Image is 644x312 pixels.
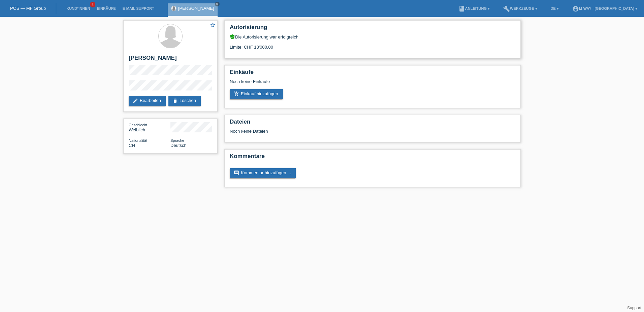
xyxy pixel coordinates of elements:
h2: [PERSON_NAME] [129,55,212,65]
a: Einkäufe [93,6,119,10]
span: Nationalität [129,138,147,142]
i: comment [234,170,239,176]
i: build [503,5,510,12]
div: Noch keine Einkäufe [230,79,515,89]
i: close [216,2,219,6]
div: Limite: CHF 13'000.00 [230,40,515,50]
div: Die Autorisierung war erfolgreich. [230,34,515,40]
i: add_shopping_cart [234,91,239,97]
a: [PERSON_NAME] [178,6,214,11]
a: star_border [210,22,216,29]
i: edit [133,98,138,103]
a: POS — MF Group [10,6,46,11]
a: deleteLöschen [168,96,201,106]
i: star_border [210,22,216,28]
span: Schweiz [129,143,135,148]
span: Geschlecht [129,123,147,127]
a: Kund*innen [63,6,93,10]
span: Sprache [170,138,184,142]
h2: Autorisierung [230,24,515,34]
span: Deutsch [170,143,187,148]
div: Noch keine Dateien [230,129,436,134]
a: editBearbeiten [129,96,166,106]
a: account_circlem-way - [GEOGRAPHIC_DATA] ▾ [569,6,641,10]
a: commentKommentar hinzufügen ... [230,168,296,178]
a: bookAnleitung ▾ [455,6,493,10]
h2: Einkäufe [230,69,515,79]
div: Weiblich [129,122,170,132]
span: 1 [90,2,95,7]
a: E-Mail Support [119,6,158,10]
i: account_circle [572,5,579,12]
i: verified_user [230,34,235,40]
h2: Dateien [230,119,515,129]
a: add_shopping_cartEinkauf hinzufügen [230,89,283,99]
a: close [215,2,220,6]
h2: Kommentare [230,153,515,163]
i: delete [172,98,178,103]
a: DE ▾ [547,6,562,10]
i: book [458,5,465,12]
a: Support [627,306,641,310]
a: buildWerkzeuge ▾ [500,6,541,10]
